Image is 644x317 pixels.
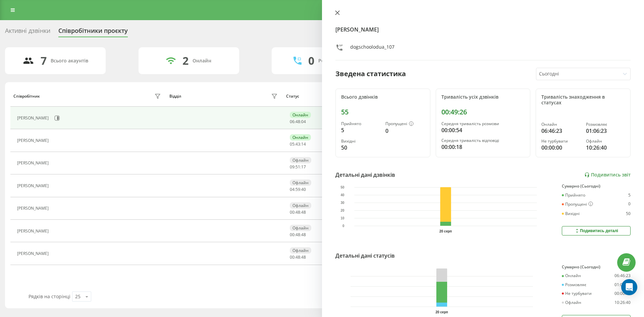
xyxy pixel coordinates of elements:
[441,126,525,134] div: 00:00:54
[562,265,631,269] div: Сумарно (Сьогодні)
[335,69,406,79] div: Зведена статистика
[13,94,40,99] div: Співробітник
[562,226,631,235] button: Подивитись деталі
[296,187,300,192] span: 59
[541,139,580,144] div: Не турбувати
[17,116,50,120] div: [PERSON_NAME]
[29,293,70,300] span: Рядків на сторінці
[290,187,294,192] span: 04
[562,211,580,216] div: Вихідні
[17,138,50,143] div: [PERSON_NAME]
[290,232,306,237] div: : :
[290,209,294,215] span: 00
[586,127,625,135] div: 01:06:23
[614,300,631,305] div: 10:26:40
[562,273,581,278] div: Онлайн
[290,157,311,163] div: Офлайн
[441,143,525,151] div: 00:00:18
[296,119,300,124] span: 48
[41,54,47,67] div: 7
[541,144,580,152] div: 00:00:00
[75,293,80,300] div: 25
[562,291,592,296] div: Не турбувати
[350,44,394,53] div: dogschoolodua_107
[439,229,452,233] text: 20 серп
[17,229,50,233] div: [PERSON_NAME]
[621,279,637,295] div: Open Intercom Messenger
[562,282,586,287] div: Розмовляє
[301,254,306,260] span: 48
[290,232,294,237] span: 00
[296,232,300,237] span: 48
[586,144,625,152] div: 10:26:40
[5,27,50,38] div: Активні дзвінки
[335,252,395,260] div: Детальні дані статусів
[341,94,425,100] div: Всього дзвінків
[385,121,424,127] div: Пропущені
[301,187,306,192] span: 40
[574,228,618,233] div: Подивитись деталі
[17,161,50,165] div: [PERSON_NAME]
[296,209,300,215] span: 48
[541,122,580,127] div: Онлайн
[562,202,593,207] div: Пропущені
[290,119,294,124] span: 06
[341,126,380,134] div: 5
[290,225,311,231] div: Офлайн
[296,254,300,260] span: 48
[290,164,294,170] span: 09
[290,134,311,141] div: Онлайн
[541,94,625,106] div: Тривалість знаходження в статусах
[290,142,306,147] div: : :
[562,193,585,198] div: Прийнято
[341,108,425,116] div: 55
[290,202,311,209] div: Офлайн
[441,94,525,100] div: Тривалість усіх дзвінків
[301,141,306,147] span: 14
[562,300,581,305] div: Офлайн
[290,254,294,260] span: 00
[335,25,631,34] h4: [PERSON_NAME]
[441,108,525,116] div: 00:49:26
[290,187,306,192] div: : :
[614,282,631,287] div: 01:06:23
[290,165,306,169] div: : :
[193,58,211,64] div: Онлайн
[58,27,128,38] div: Співробітники проєкту
[301,209,306,215] span: 48
[586,122,625,127] div: Розмовляє
[335,171,395,179] div: Детальні дані дзвінків
[441,138,525,143] div: Середня тривалість відповіді
[290,119,306,124] div: : :
[296,141,300,147] span: 43
[341,144,380,152] div: 50
[318,58,351,64] div: Розмовляють
[290,112,311,118] div: Онлайн
[290,255,306,260] div: : :
[341,121,380,126] div: Прийнято
[290,210,306,215] div: : :
[628,193,631,198] div: 5
[342,224,344,228] text: 0
[626,211,631,216] div: 50
[340,216,344,220] text: 10
[340,193,344,197] text: 40
[301,119,306,124] span: 04
[562,184,631,189] div: Сумарно (Сьогодні)
[17,183,50,188] div: [PERSON_NAME]
[586,139,625,144] div: Офлайн
[296,164,300,170] span: 51
[290,179,311,186] div: Офлайн
[17,206,50,211] div: [PERSON_NAME]
[308,54,314,67] div: 0
[290,141,294,147] span: 05
[301,232,306,237] span: 48
[290,247,311,254] div: Офлайн
[51,58,88,64] div: Всього акаунтів
[340,186,344,189] text: 50
[541,127,580,135] div: 06:46:23
[628,202,631,207] div: 0
[435,310,448,314] text: 20 серп
[169,94,181,99] div: Відділ
[286,94,299,99] div: Статус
